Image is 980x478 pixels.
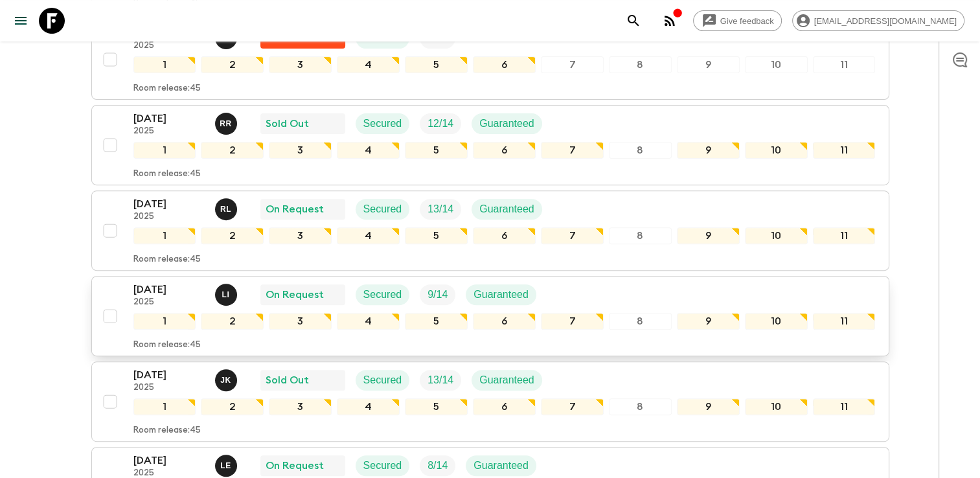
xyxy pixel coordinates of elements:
[215,455,240,477] button: LE
[337,398,400,415] div: 4
[91,361,889,442] button: [DATE]2025Jamie KeenanSold OutSecuredTrip FillGuaranteed1234567891011Room release:45
[420,284,455,305] div: Trip Fill
[405,398,468,415] div: 5
[215,373,240,383] span: Jamie Keenan
[427,287,448,302] p: 9 / 14
[269,227,332,244] div: 3
[356,370,410,391] div: Secured
[201,398,264,415] div: 2
[337,227,400,244] div: 4
[215,117,240,127] span: Roland Rau
[133,84,201,94] p: Room release: 45
[813,227,876,244] div: 11
[792,10,964,31] div: [EMAIL_ADDRESS][DOMAIN_NAME]
[201,142,264,159] div: 2
[541,142,604,159] div: 7
[133,282,205,297] p: [DATE]
[745,313,808,330] div: 10
[337,56,400,73] div: 4
[222,290,230,300] p: L I
[541,398,604,415] div: 7
[713,16,781,26] span: Give feedback
[420,113,461,134] div: Trip Fill
[405,227,468,244] div: 5
[356,113,410,134] div: Secured
[405,142,468,159] div: 5
[813,313,876,330] div: 11
[363,287,402,302] p: Secured
[269,56,332,73] div: 3
[337,313,400,330] div: 4
[609,313,672,330] div: 8
[677,142,740,159] div: 9
[91,276,889,356] button: [DATE]2025Lee IrwinsOn RequestSecuredTrip FillGuaranteed1234567891011Room release:45
[541,56,604,73] div: 7
[133,398,196,415] div: 1
[473,398,536,415] div: 6
[693,10,782,31] a: Give feedback
[133,383,205,393] p: 2025
[813,56,876,73] div: 11
[677,313,740,330] div: 9
[91,105,889,185] button: [DATE]2025Roland RauSold OutSecuredTrip FillGuaranteed1234567891011Room release:45
[473,227,536,244] div: 6
[133,255,201,265] p: Room release: 45
[215,459,240,469] span: Leslie Edgar
[133,111,205,126] p: [DATE]
[91,190,889,271] button: [DATE]2025Rabata Legend MpatamaliOn RequestSecuredTrip FillGuaranteed1234567891011Room release:45
[745,398,808,415] div: 10
[269,313,332,330] div: 3
[133,212,205,222] p: 2025
[266,287,324,302] p: On Request
[201,227,264,244] div: 2
[813,398,876,415] div: 11
[266,372,309,388] p: Sold Out
[677,398,740,415] div: 9
[266,201,324,217] p: On Request
[609,227,672,244] div: 8
[133,169,201,179] p: Room release: 45
[420,455,455,476] div: Trip Fill
[133,227,196,244] div: 1
[479,372,534,388] p: Guaranteed
[133,56,196,73] div: 1
[473,458,529,473] p: Guaranteed
[427,458,448,473] p: 8 / 14
[807,16,964,26] span: [EMAIL_ADDRESS][DOMAIN_NAME]
[337,142,400,159] div: 4
[220,119,232,129] p: R R
[363,201,402,217] p: Secured
[201,56,264,73] div: 2
[91,19,889,100] button: [DATE]2025Rabata Legend MpatamaliFlash Pack cancellationSecuredTrip Fill1234567891011Room release:45
[420,199,461,220] div: Trip Fill
[427,201,453,217] p: 13 / 14
[220,375,231,385] p: J K
[133,297,205,308] p: 2025
[215,202,240,212] span: Rabata Legend Mpatamali
[215,113,240,135] button: RR
[609,398,672,415] div: 8
[677,227,740,244] div: 9
[356,455,410,476] div: Secured
[405,313,468,330] div: 5
[813,142,876,159] div: 11
[356,284,410,305] div: Secured
[473,313,536,330] div: 6
[745,227,808,244] div: 10
[220,461,231,471] p: L E
[133,142,196,159] div: 1
[133,313,196,330] div: 1
[363,458,402,473] p: Secured
[609,56,672,73] div: 8
[745,142,808,159] div: 10
[133,426,201,436] p: Room release: 45
[420,370,461,391] div: Trip Fill
[405,56,468,73] div: 5
[133,126,205,137] p: 2025
[133,196,205,212] p: [DATE]
[266,116,309,131] p: Sold Out
[269,142,332,159] div: 3
[541,313,604,330] div: 7
[621,8,646,34] button: search adventures
[473,287,529,302] p: Guaranteed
